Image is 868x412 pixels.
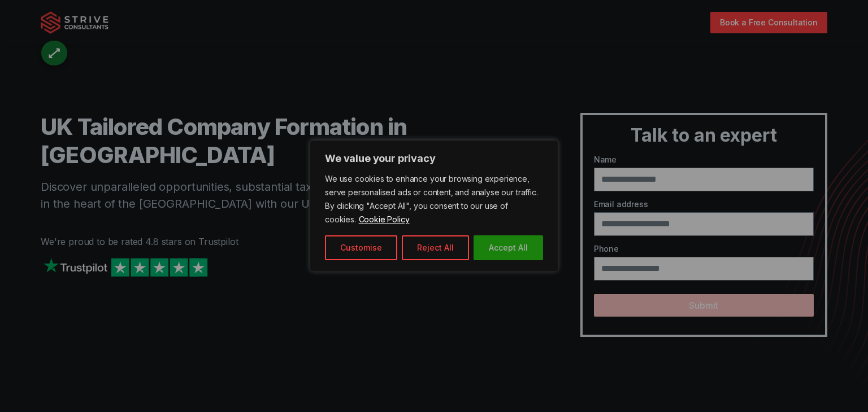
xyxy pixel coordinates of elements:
[474,235,543,260] button: Accept All
[325,172,543,226] p: We use cookies to enhance your browsing experience, serve personalised ads or content, and analys...
[310,140,558,272] div: We value your privacy
[325,152,543,165] p: We value your privacy
[325,235,397,260] button: Customise
[358,214,410,225] a: Cookie Policy
[402,235,469,260] button: Reject All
